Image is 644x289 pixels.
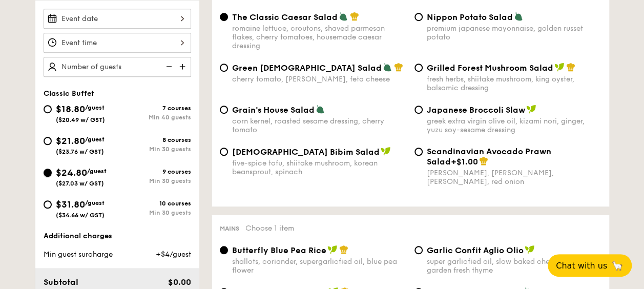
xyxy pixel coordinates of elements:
[427,105,525,115] span: Japanese Broccoli Slaw
[316,105,325,114] img: icon-vegetarian.fe4039eb.svg
[56,148,104,155] span: ($23.76 w/ GST)
[556,261,607,271] span: Chat with us
[44,89,94,98] span: Classic Buffet
[85,199,105,207] span: /guest
[381,147,391,156] img: icon-vegan.f8ff3823.svg
[327,245,338,254] img: icon-vegan.f8ff3823.svg
[427,257,601,275] div: super garlicfied oil, slow baked cherry tomatoes, garden fresh thyme
[117,105,191,112] div: 7 courses
[451,157,478,167] span: +$1.00
[44,105,52,113] input: $18.80/guest($20.49 w/ GST)7 coursesMin 40 guests
[394,63,403,72] img: icon-chef-hat.a58ddaea.svg
[232,63,382,73] span: Green [DEMOGRAPHIC_DATA] Salad
[427,63,553,73] span: Grilled Forest Mushroom Salad
[44,231,191,241] div: Additional charges
[525,245,535,254] img: icon-vegan.f8ff3823.svg
[220,64,228,72] input: Green [DEMOGRAPHIC_DATA] Saladcherry tomato, [PERSON_NAME], feta cheese
[232,24,406,50] div: romaine lettuce, croutons, shaved parmesan flakes, cherry tomatoes, housemade caesar dressing
[245,224,294,233] span: Choose 1 item
[427,117,601,134] div: greek extra virgin olive oil, kizami nori, ginger, yuzu soy-sesame dressing
[526,105,536,114] img: icon-vegan.f8ff3823.svg
[339,12,348,21] img: icon-vegetarian.fe4039eb.svg
[56,167,87,178] span: $24.80
[220,225,239,232] span: Mains
[44,33,191,53] input: Event time
[414,64,423,72] input: Grilled Forest Mushroom Saladfresh herbs, shiitake mushroom, king oyster, balsamic dressing
[56,104,85,115] span: $18.80
[117,200,191,207] div: 10 courses
[56,135,85,147] span: $21.80
[117,136,191,143] div: 8 courses
[566,63,575,72] img: icon-chef-hat.a58ddaea.svg
[414,148,423,156] input: Scandinavian Avocado Prawn Salad+$1.00[PERSON_NAME], [PERSON_NAME], [PERSON_NAME], red onion
[56,199,85,210] span: $31.80
[44,137,52,145] input: $21.80/guest($23.76 w/ GST)8 coursesMin 30 guests
[350,12,359,21] img: icon-chef-hat.a58ddaea.svg
[479,156,488,166] img: icon-chef-hat.a58ddaea.svg
[117,146,191,153] div: Min 30 guests
[220,148,228,156] input: [DEMOGRAPHIC_DATA] Bibim Saladfive-spice tofu, shiitake mushroom, korean beansprout, spinach
[117,209,191,216] div: Min 30 guests
[168,277,191,287] span: $0.00
[548,254,632,277] button: Chat with us🦙
[155,250,191,259] span: +$4/guest
[383,63,392,72] img: icon-vegetarian.fe4039eb.svg
[44,57,191,77] input: Number of guests
[427,147,551,167] span: Scandinavian Avocado Prawn Salad
[427,245,524,255] span: Garlic Confit Aglio Olio
[117,177,191,184] div: Min 30 guests
[232,257,406,275] div: shallots, coriander, supergarlicfied oil, blue pea flower
[414,106,423,114] input: Japanese Broccoli Slawgreek extra virgin olive oil, kizami nori, ginger, yuzu soy-sesame dressing
[232,117,406,134] div: corn kernel, roasted sesame dressing, cherry tomato
[232,12,338,22] span: The Classic Caesar Salad
[85,104,105,111] span: /guest
[56,116,105,123] span: ($20.49 w/ GST)
[44,200,52,209] input: $31.80/guest($34.66 w/ GST)10 coursesMin 30 guests
[44,250,113,259] span: Min guest surcharge
[427,12,513,22] span: Nippon Potato Salad
[220,246,228,254] input: Butterfly Blue Pea Riceshallots, coriander, supergarlicfied oil, blue pea flower
[160,57,176,76] img: icon-reduce.1d2dbef1.svg
[44,277,78,287] span: Subtotal
[176,57,191,76] img: icon-add.58712e84.svg
[427,75,601,92] div: fresh herbs, shiitake mushroom, king oyster, balsamic dressing
[427,24,601,42] div: premium japanese mayonnaise, golden russet potato
[220,106,228,114] input: Grain's House Saladcorn kernel, roasted sesame dressing, cherry tomato
[44,9,191,29] input: Event date
[232,105,315,115] span: Grain's House Salad
[232,75,406,84] div: cherry tomato, [PERSON_NAME], feta cheese
[554,63,565,72] img: icon-vegan.f8ff3823.svg
[611,260,624,272] span: 🦙
[85,136,105,143] span: /guest
[44,169,52,177] input: $24.80/guest($27.03 w/ GST)9 coursesMin 30 guests
[117,114,191,121] div: Min 40 guests
[56,212,105,219] span: ($34.66 w/ GST)
[232,245,326,255] span: Butterfly Blue Pea Rice
[414,13,423,21] input: Nippon Potato Saladpremium japanese mayonnaise, golden russet potato
[514,12,523,21] img: icon-vegetarian.fe4039eb.svg
[427,169,601,186] div: [PERSON_NAME], [PERSON_NAME], [PERSON_NAME], red onion
[220,13,228,21] input: The Classic Caesar Saladromaine lettuce, croutons, shaved parmesan flakes, cherry tomatoes, house...
[117,168,191,175] div: 9 courses
[232,147,380,157] span: [DEMOGRAPHIC_DATA] Bibim Salad
[56,180,104,187] span: ($27.03 w/ GST)
[232,159,406,176] div: five-spice tofu, shiitake mushroom, korean beansprout, spinach
[87,168,107,175] span: /guest
[414,246,423,254] input: Garlic Confit Aglio Oliosuper garlicfied oil, slow baked cherry tomatoes, garden fresh thyme
[339,245,348,254] img: icon-chef-hat.a58ddaea.svg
